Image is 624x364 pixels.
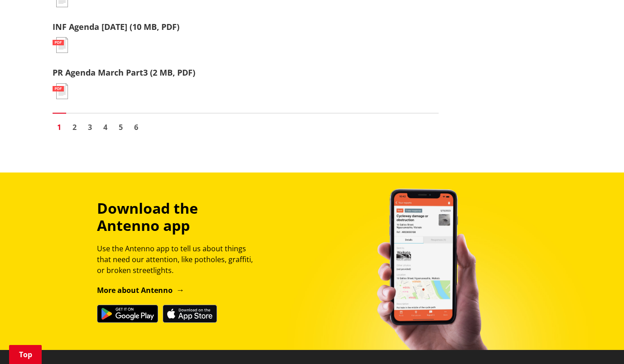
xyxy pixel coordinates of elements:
a: Go to page 6 [130,120,143,134]
a: Go to page 3 [83,120,97,134]
h3: Download the Antenno app [97,200,261,235]
a: Go to page 4 [99,120,112,134]
img: Get it on Google Play [97,305,158,323]
a: INF Agenda [DATE] (10 MB, PDF) [53,21,179,32]
a: More about Antenno [97,285,184,295]
img: document-pdf.svg [53,37,68,53]
a: Go to page 2 [68,120,82,134]
a: Page 1 [53,120,66,134]
nav: Pagination [53,113,439,136]
img: Download on the App Store [163,305,217,323]
iframe: Messenger Launcher [582,326,615,359]
a: PR Agenda March Part3 (2 MB, PDF) [53,67,195,78]
a: Go to page 5 [114,120,128,134]
p: Use the Antenno app to tell us about things that need our attention, like potholes, graffiti, or ... [97,243,261,276]
img: document-pdf.svg [53,83,68,99]
a: Top [9,345,42,364]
